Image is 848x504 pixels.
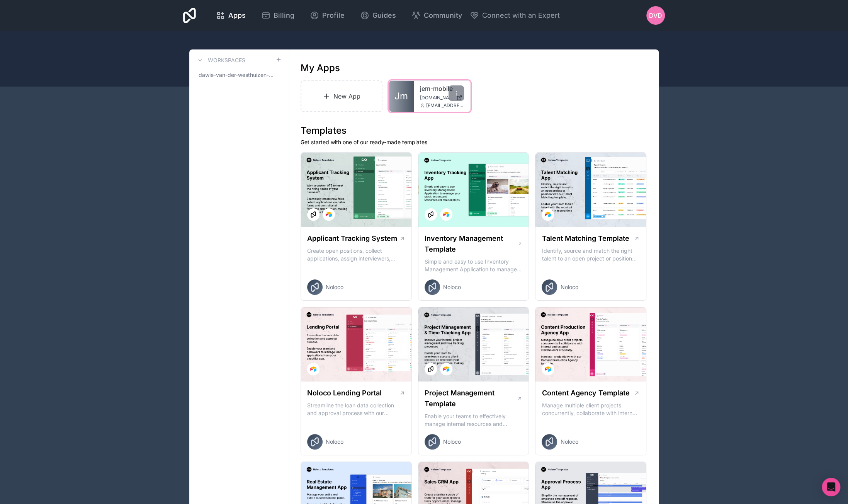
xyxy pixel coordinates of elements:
[443,438,461,446] span: Noloco
[307,388,382,398] h1: Noloco Lending Portal
[405,7,468,24] a: Community
[228,10,246,21] span: Apps
[542,247,640,262] p: Identify, source and match the right talent to an open project or position with our Talent Matchi...
[542,233,629,244] h1: Talent Matching Template
[326,283,343,291] span: Noloco
[542,402,640,417] p: Manage multiple client projects concurrently, collaborate with internal and external stakeholders...
[420,95,464,101] a: [DOMAIN_NAME]
[470,10,560,21] button: Connect with an Expert
[301,80,382,112] a: New App
[560,283,578,291] span: Noloco
[208,56,245,64] h3: Workspaces
[443,366,449,372] img: Airtable Logo
[195,68,282,82] a: dawie-van-der-westhuizen-workspace
[443,211,449,218] img: Airtable Logo
[301,124,646,137] h1: Templates
[394,90,408,102] span: Jm
[255,7,301,24] a: Billing
[426,102,464,109] span: [EMAIL_ADDRESS][DOMAIN_NAME]
[372,10,396,21] span: Guides
[649,11,662,20] span: Dvd
[545,211,551,218] img: Airtable Logo
[482,10,560,21] span: Connect with an Expert
[420,95,453,101] span: [DOMAIN_NAME]
[326,438,343,446] span: Noloco
[210,7,252,24] a: Apps
[304,7,351,24] a: Profile
[822,478,840,496] div: Open Intercom Messenger
[307,402,405,417] p: Streamline the loan data collection and approval process with our Lending Portal template.
[301,138,646,146] p: Get started with one of our ready-made templates
[322,10,345,21] span: Profile
[425,258,523,273] p: Simple and easy to use Inventory Management Application to manage your stock, orders and Manufact...
[424,10,462,21] span: Community
[354,7,402,24] a: Guides
[443,283,461,291] span: Noloco
[307,247,405,262] p: Create open positions, collect applications, assign interviewers, centralise candidate feedback a...
[195,56,245,65] a: Workspaces
[425,233,517,255] h1: Inventory Management Template
[542,388,629,398] h1: Content Agency Template
[199,71,275,79] span: dawie-van-der-westhuizen-workspace
[389,81,414,112] a: Jm
[545,366,551,372] img: Airtable Logo
[425,412,523,428] p: Enable your teams to effectively manage internal resources and execute client projects on time.
[425,388,517,409] h1: Project Management Template
[420,84,464,93] a: jem-mobile
[560,438,578,446] span: Noloco
[310,366,316,372] img: Airtable Logo
[307,233,397,244] h1: Applicant Tracking System
[274,10,294,21] span: Billing
[326,211,332,218] img: Airtable Logo
[301,62,340,74] h1: My Apps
